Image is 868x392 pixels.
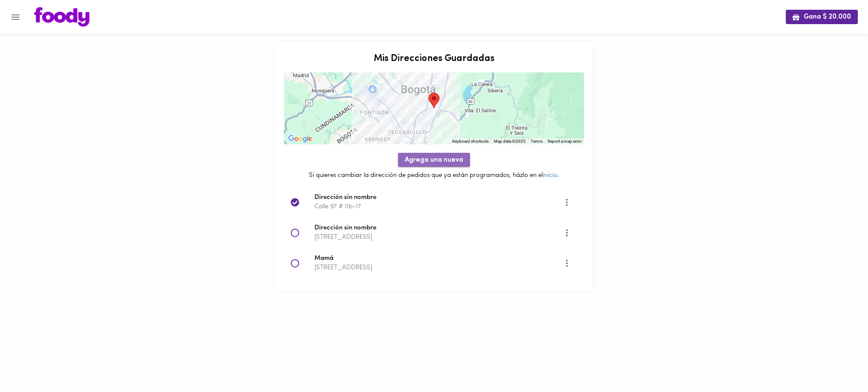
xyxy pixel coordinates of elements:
[314,233,564,242] p: [STREET_ADDRESS]
[556,253,577,273] button: More
[284,54,584,64] h2: Mis Direcciones Guardadas
[34,7,89,27] img: logo.png
[314,263,564,272] p: [STREET_ADDRESS]
[314,224,564,233] span: Dirección sin nombre
[5,7,26,28] button: Menu
[819,343,860,384] iframe: Messagebird Livechat Widget
[531,139,542,144] a: Terms
[556,222,577,243] button: More
[286,133,314,144] a: Open this area in Google Maps (opens a new window)
[452,138,489,144] button: Keyboard shortcuts
[398,153,470,167] button: Agrega una nueva
[286,133,314,144] img: Google
[543,172,557,179] a: inicio
[314,254,564,264] span: Mamá
[314,202,564,211] p: Calle 97 # 11b-17
[428,93,440,108] div: Tu dirección
[556,192,577,213] button: Opciones
[793,13,851,21] span: Gana $ 20.000
[548,139,581,144] a: Report a map error
[314,193,564,203] span: Dirección sin nombre
[494,139,526,144] span: Map data ©2025
[405,156,463,164] span: Agrega una nueva
[786,10,858,24] button: Gana $ 20.000
[284,171,584,180] p: Si quieres cambiar la dirección de pedidos que ya están programados, házlo en el .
